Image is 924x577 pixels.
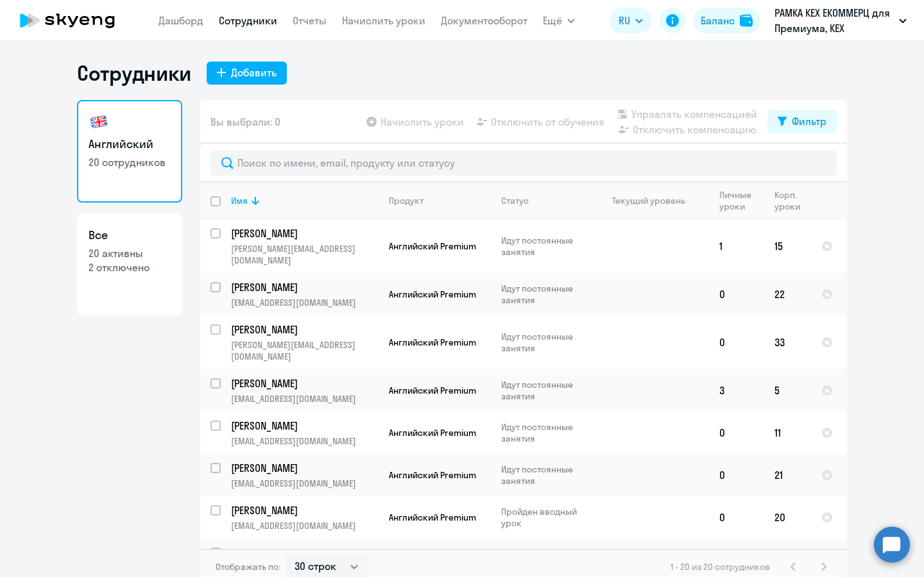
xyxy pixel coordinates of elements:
[231,478,378,489] p: [EMAIL_ADDRESS][DOMAIN_NAME]
[709,454,764,496] td: 0
[701,13,735,28] div: Баланс
[501,331,589,354] p: Идут постоянные занятия
[231,280,378,294] a: [PERSON_NAME]
[501,283,589,306] p: Идут постоянные занятия
[231,322,378,337] a: [PERSON_NAME]
[389,385,476,396] span: Английский Premium
[231,435,378,447] p: [EMAIL_ADDRESS][DOMAIN_NAME]
[671,561,770,573] span: 1 - 20 из 20 сотрудников
[792,113,826,129] div: Фильтр
[231,339,378,362] p: [PERSON_NAME][EMAIL_ADDRESS][DOMAIN_NAME]
[768,5,913,36] button: РАМКА КЕХ ЕКОММЕРЦ для Премиума, КЕХ ЕКОММЕРЦ, ООО
[501,195,589,206] div: Статус
[764,273,811,315] td: 22
[89,155,171,169] p: 20 сотрудников
[501,379,589,402] p: Идут постоянные занятия
[207,62,287,85] button: Добавить
[389,240,476,252] span: Английский Premium
[158,14,203,27] a: Дашборд
[709,369,764,412] td: 3
[389,427,476,439] span: Английский Premium
[231,297,378,308] p: [EMAIL_ADDRESS][DOMAIN_NAME]
[774,189,810,212] div: Корп. уроки
[219,14,277,27] a: Сотрудники
[543,8,575,33] button: Ещё
[619,13,630,28] span: RU
[764,369,811,412] td: 5
[231,393,378,405] p: [EMAIL_ADDRESS][DOMAIN_NAME]
[774,189,802,212] div: Корп. уроки
[77,100,182,203] a: Английский20 сотрудников
[231,226,376,240] p: [PERSON_NAME]
[389,195,490,206] div: Продукт
[231,503,378,517] a: [PERSON_NAME]
[77,60,191,86] h1: Сотрудники
[600,195,708,206] div: Текущий уровень
[501,235,589,258] p: Идут постоянные занятия
[709,496,764,539] td: 0
[231,419,378,433] a: [PERSON_NAME]
[77,213,182,315] a: Все20 активны2 отключено
[231,461,376,475] p: [PERSON_NAME]
[342,14,425,27] a: Начислить уроки
[389,469,476,481] span: Английский Premium
[89,246,171,260] p: 20 активны
[441,14,527,27] a: Документооборот
[389,512,476,523] span: Английский Premium
[89,112,109,132] img: english
[293,14,327,27] a: Отчеты
[389,195,424,206] div: Продукт
[231,546,378,560] a: [PERSON_NAME]
[231,195,378,206] div: Имя
[231,520,378,531] p: [EMAIL_ADDRESS][DOMAIN_NAME]
[612,195,685,206] div: Текущий уровень
[501,464,589,487] p: Идут постоянные занятия
[764,496,811,539] td: 20
[774,5,894,36] p: РАМКА КЕХ ЕКОММЕРЦ для Премиума, КЕХ ЕКОММЕРЦ, ООО
[764,219,811,273] td: 15
[719,189,764,212] div: Личные уроки
[216,561,280,573] span: Отображать по:
[231,322,376,337] p: [PERSON_NAME]
[389,337,476,348] span: Английский Premium
[764,454,811,496] td: 21
[231,195,248,206] div: Имя
[231,376,378,390] a: [PERSON_NAME]
[389,288,476,300] span: Английский Premium
[231,65,277,80] div: Добавить
[709,273,764,315] td: 0
[210,150,837,176] input: Поиск по имени, email, продукту или статусу
[501,548,589,571] p: Идут постоянные занятия
[231,243,378,266] p: [PERSON_NAME][EMAIL_ADDRESS][DOMAIN_NAME]
[231,419,376,433] p: [PERSON_NAME]
[543,13,562,28] span: Ещё
[231,280,376,294] p: [PERSON_NAME]
[231,226,378,240] a: [PERSON_NAME]
[764,315,811,369] td: 33
[767,110,837,133] button: Фильтр
[89,227,171,244] h3: Все
[231,546,376,560] p: [PERSON_NAME]
[501,195,529,206] div: Статус
[231,461,378,475] a: [PERSON_NAME]
[231,376,376,390] p: [PERSON_NAME]
[719,189,755,212] div: Личные уроки
[740,14,753,27] img: balance
[610,8,652,33] button: RU
[501,506,589,529] p: Пройден вводный урок
[89,260,171,274] p: 2 отключено
[709,412,764,454] td: 0
[693,8,760,33] button: Балансbalance
[709,219,764,273] td: 1
[89,136,171,153] h3: Английский
[210,114,280,130] span: Вы выбрали: 0
[501,421,589,444] p: Идут постоянные занятия
[709,315,764,369] td: 0
[764,412,811,454] td: 11
[231,503,376,517] p: [PERSON_NAME]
